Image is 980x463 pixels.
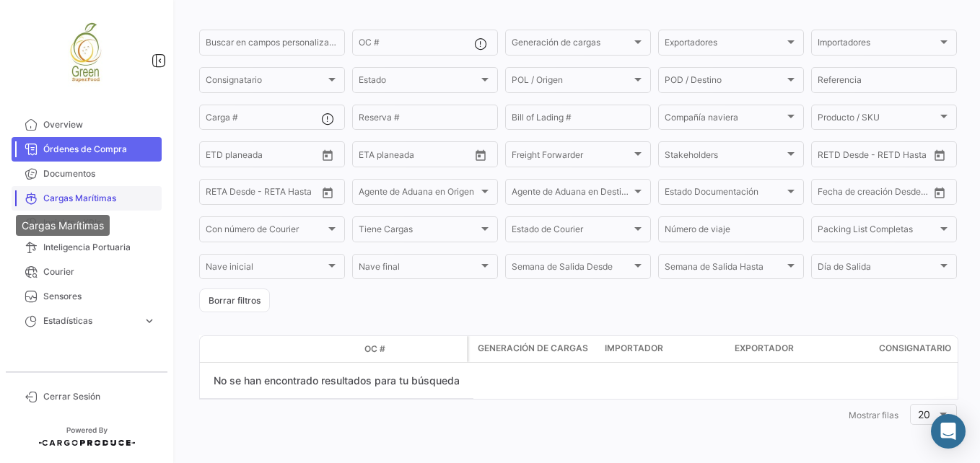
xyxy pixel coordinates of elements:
[12,113,162,137] a: Overview
[43,241,156,254] span: Inteligencia Portuaria
[206,151,232,162] input: Desde
[43,390,156,403] span: Cerrar Sesión
[359,151,385,162] input: Desde
[359,189,478,199] span: Agente de Aduana en Origen
[470,144,491,166] button: Open calendar
[469,336,599,362] datatable-header-cell: Generación de cargas
[929,144,950,166] button: Open calendar
[43,290,156,303] span: Sensores
[43,118,156,131] span: Overview
[12,137,162,162] a: Órdenes de Compra
[929,182,950,203] button: Open calendar
[665,264,784,274] span: Semana de Salida Hasta
[242,151,294,162] input: Hasta
[143,314,156,327] span: expand_more
[478,342,588,355] span: Generación de cargas
[43,314,137,327] span: Estadísticas
[359,226,478,237] span: Tiene Cargas
[12,162,162,186] a: Documentos
[43,143,156,156] span: Órdenes de Compra
[854,151,906,162] input: Hasta
[359,264,478,274] span: Nave final
[199,288,270,312] button: Borrar filtros
[229,343,265,355] datatable-header-cell: Modo de Transporte
[242,189,294,199] input: Hasta
[665,151,784,162] span: Stakeholders
[12,260,162,284] a: Courier
[12,284,162,309] a: Sensores
[818,226,937,237] span: Packing List Completas
[512,226,631,237] span: Estado de Courier
[512,77,631,87] span: POL / Origen
[512,264,631,274] span: Semana de Salida Desde
[12,186,162,211] a: Cargas Marítimas
[206,264,325,274] span: Nave inicial
[512,40,631,50] span: Generación de cargas
[200,363,473,399] div: No se han encontrado resultados para tu búsqueda
[854,189,906,199] input: Hasta
[206,226,325,237] span: Con número de Courier
[512,151,631,162] span: Freight Forwarder
[359,77,478,87] span: Estado
[665,77,784,87] span: POD / Destino
[51,17,123,89] img: 82d34080-0056-4c5d-9242-5a2d203e083a.jpeg
[818,40,937,50] span: Importadores
[43,167,156,180] span: Documentos
[317,182,338,203] button: Open calendar
[818,189,844,199] input: Desde
[12,235,162,260] a: Inteligencia Portuaria
[818,264,937,274] span: Día de Salida
[849,410,898,420] span: Mostrar filas
[931,414,966,449] div: Abrir Intercom Messenger
[818,115,937,125] span: Producto / SKU
[317,144,338,166] button: Open calendar
[43,265,156,278] span: Courier
[395,151,447,162] input: Hasta
[206,77,325,87] span: Consignatario
[665,115,784,125] span: Compañía naviera
[265,343,359,355] datatable-header-cell: Estado Doc.
[359,337,467,361] datatable-header-cell: OC #
[512,189,631,199] span: Agente de Aduana en Destino
[665,40,784,50] span: Exportadores
[599,336,729,362] datatable-header-cell: Importador
[364,343,385,356] span: OC #
[735,342,794,355] span: Exportador
[43,192,156,205] span: Cargas Marítimas
[206,189,232,199] input: Desde
[729,336,873,362] datatable-header-cell: Exportador
[665,189,784,199] span: Estado Documentación
[879,342,951,355] span: Consignatario
[605,342,663,355] span: Importador
[918,408,930,420] span: 20
[818,151,844,162] input: Desde
[16,215,110,236] div: Cargas Marítimas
